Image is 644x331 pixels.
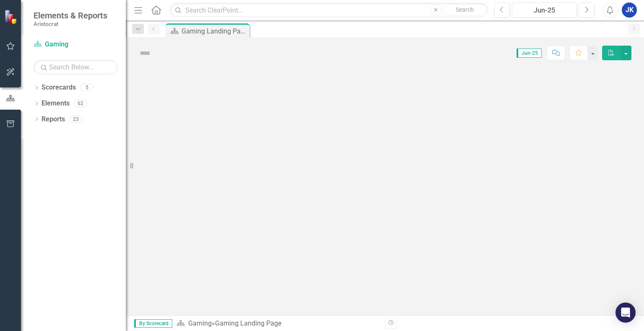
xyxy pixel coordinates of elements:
a: Reports [42,115,65,124]
a: Gaming [34,40,117,49]
span: By Scorecard [134,319,172,328]
div: 23 [69,115,83,123]
img: Not Defined [138,46,152,60]
button: JK [622,3,637,18]
button: Search [444,4,486,16]
small: Aristocrat [34,21,107,27]
a: Gaming [188,319,212,327]
div: Gaming Landing Page [215,319,281,327]
a: Elements [42,99,70,108]
span: Jun-25 [517,49,542,58]
span: Elements & Reports [34,10,107,21]
div: 5 [80,84,93,91]
div: 62 [74,100,87,107]
div: Open Intercom Messenger [615,303,636,323]
img: ClearPoint Strategy [4,10,19,24]
div: Jun-25 [515,5,574,15]
a: Scorecards [42,83,76,92]
input: Search ClearPoint... [170,3,488,18]
div: Gaming Landing Page [182,26,247,36]
button: Jun-25 [512,3,576,18]
input: Search Below... [34,60,117,74]
span: Search [456,6,474,13]
div: » [177,319,379,328]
